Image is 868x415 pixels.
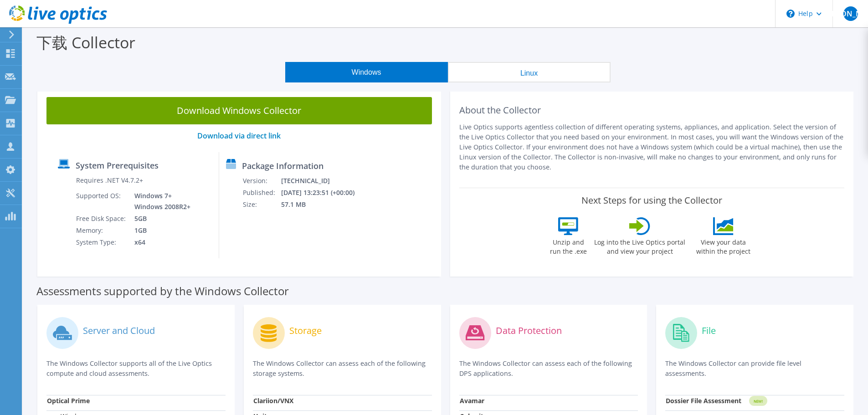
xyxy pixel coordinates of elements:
td: [TECHNICAL_ID] [281,175,366,187]
label: Storage [289,326,322,335]
strong: Optical Prime [47,396,90,405]
td: Free Disk Space: [76,213,128,225]
td: 57.1 MB [281,199,366,210]
td: Memory: [76,225,128,236]
td: Version: [242,175,281,187]
tspan: NEW! [754,399,763,404]
strong: Clariion/VNX [253,396,293,405]
label: File [702,326,716,335]
strong: Avamar [460,396,484,405]
td: 1GB [128,225,192,236]
h2: About the Collector [459,105,845,116]
a: Download Windows Collector [46,97,432,124]
td: Size: [242,199,281,210]
label: Next Steps for using the Collector [581,195,722,206]
span: [PERSON_NAME] [843,6,858,21]
label: Server and Cloud [83,326,155,335]
td: Supported OS: [76,190,128,213]
td: System Type: [76,236,128,248]
label: Requires .NET V4.7.2+ [76,176,143,185]
label: System Prerequisites [76,161,159,170]
label: Unzip and run the .exe [547,235,589,256]
label: Assessments supported by the Windows Collector [36,287,289,296]
label: Data Protection [496,326,562,335]
td: [DATE] 13:23:51 (+00:00) [281,187,366,199]
svg: \n [786,10,795,18]
p: Live Optics supports agentless collection of different operating systems, appliances, and applica... [459,122,845,172]
button: Windows [285,62,448,82]
td: 5GB [128,213,192,225]
strong: Dossier File Assessment [666,396,741,405]
td: Published: [242,187,281,199]
p: The Windows Collector can assess each of the following DPS applications. [459,359,638,379]
label: Package Information [242,161,324,170]
p: The Windows Collector can provide file level assessments. [665,359,844,379]
a: Download via direct link [197,131,281,141]
label: 下载 Collector [36,32,135,53]
td: Windows 7+ Windows 2008R2+ [128,190,192,213]
button: Linux [448,62,611,82]
label: Log into the Live Optics portal and view your project [594,235,686,256]
label: View your data within the project [690,235,756,256]
td: x64 [128,236,192,248]
p: The Windows Collector can assess each of the following storage systems. [253,359,432,379]
p: The Windows Collector supports all of the Live Optics compute and cloud assessments. [46,359,226,379]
